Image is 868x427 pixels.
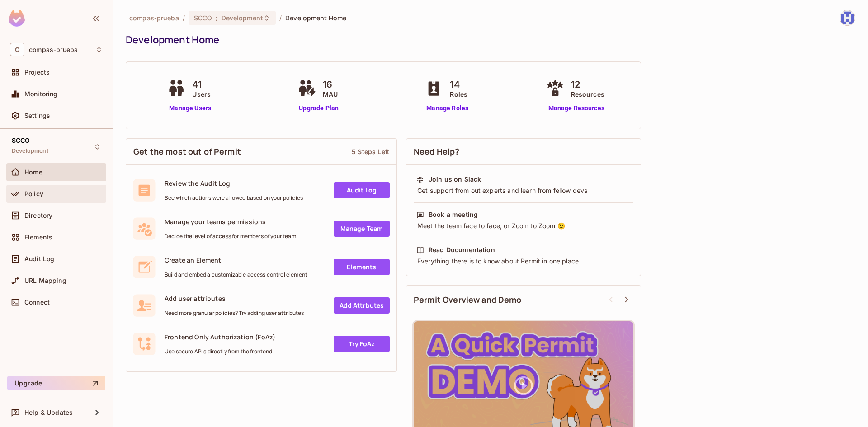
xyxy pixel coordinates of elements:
[334,336,390,352] a: Try FoAz
[24,69,50,76] span: Projects
[24,90,58,98] span: Monitoring
[7,376,105,390] button: Upgrade
[416,257,631,266] div: Everything there is to know about Permit in one place
[571,89,604,99] span: Resources
[414,146,460,157] span: Need Help?
[165,194,303,202] span: See which actions were allowed based on your policies
[129,14,179,22] span: the active workspace
[192,89,211,99] span: Users
[165,310,304,317] span: Need more granular policies? Try adding user attributes
[296,103,342,113] a: Upgrade Plan
[24,255,54,263] span: Audit Log
[416,221,631,230] div: Meet the team face to face, or Zoom to Zoom 😉
[352,147,389,156] div: 5 Steps Left
[215,14,218,22] span: :
[222,14,263,22] span: Development
[334,297,390,314] a: Add Attrbutes
[24,409,73,416] span: Help & Updates
[423,103,472,113] a: Manage Roles
[12,147,48,155] span: Development
[429,210,478,219] div: Book a meeting
[334,182,390,198] a: Audit Log
[24,299,50,306] span: Connect
[323,78,338,91] span: 16
[450,78,467,91] span: 14
[183,14,185,22] li: /
[165,103,215,113] a: Manage Users
[285,14,346,22] span: Development Home
[334,221,390,237] a: Manage Team
[840,10,855,25] img: gcarrillo@compas.com.co
[571,78,604,91] span: 12
[165,294,304,303] span: Add user attributes
[126,33,851,47] div: Development Home
[323,89,338,99] span: MAU
[133,146,241,157] span: Get the most out of Permit
[12,137,30,144] span: SCCO
[165,271,307,278] span: Build and embed a customizable access control element
[24,112,50,119] span: Settings
[279,14,282,22] li: /
[29,46,78,53] span: Workspace: compas-prueba
[165,256,307,264] span: Create an Element
[194,14,212,22] span: SCCO
[165,333,275,341] span: Frontend Only Authorization (FoAz)
[429,175,481,184] div: Join us on Slack
[450,89,467,99] span: Roles
[416,186,631,195] div: Get support from out experts and learn from fellow devs
[165,179,303,188] span: Review the Audit Log
[165,348,275,355] span: Use secure API's directly from the frontend
[429,245,495,254] div: Read Documentation
[192,78,211,91] span: 41
[334,259,390,275] a: Elements
[10,43,24,56] span: C
[24,190,43,197] span: Policy
[9,10,25,27] img: SReyMgAAAABJRU5ErkJggg==
[24,234,52,241] span: Elements
[24,277,66,284] span: URL Mapping
[24,169,43,176] span: Home
[165,217,296,226] span: Manage your teams permissions
[544,103,609,113] a: Manage Resources
[414,294,522,305] span: Permit Overview and Demo
[24,212,52,219] span: Directory
[165,233,296,240] span: Decide the level of access for members of your team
